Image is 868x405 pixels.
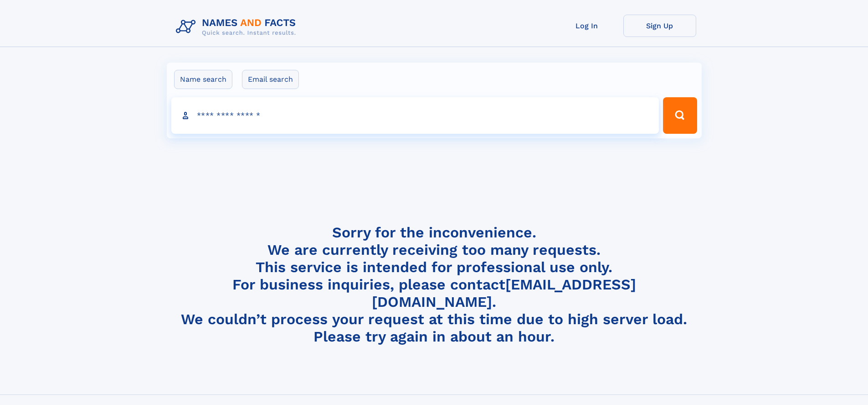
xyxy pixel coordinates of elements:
[172,15,303,39] img: Logo Names and Facts
[171,97,659,134] input: search input
[242,70,299,89] label: Email search
[172,224,696,346] h4: Sorry for the inconvenience. We are currently receiving too many requests. This service is intend...
[174,70,232,89] label: Name search
[372,276,636,310] a: [EMAIL_ADDRESS][DOMAIN_NAME]
[663,97,697,134] button: Search Button
[550,15,623,37] a: Log In
[623,15,696,37] a: Sign Up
